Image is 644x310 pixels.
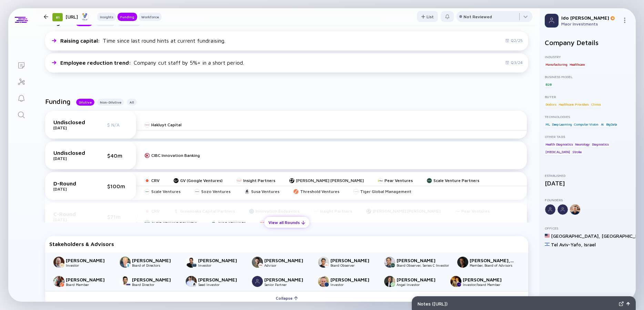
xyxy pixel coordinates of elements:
[545,198,630,202] div: Founders
[76,99,94,106] button: Dilutive
[574,141,590,148] div: Neurology
[561,21,619,26] div: Maor Investments
[60,60,132,66] span: Employee reduction trend :
[551,242,583,247] div: Tel Aviv-Yafo ,
[558,101,590,108] div: Healthcare Providers
[551,233,600,239] div: [GEOGRAPHIC_DATA] ,
[65,12,89,21] div: [URL]
[385,178,413,183] div: Pear Ventures
[330,282,376,287] div: Investor
[397,282,442,287] div: Angel Investor
[545,173,630,178] div: Established
[296,178,364,183] div: [PERSON_NAME] [PERSON_NAME]
[545,39,630,46] h2: Company Details
[545,115,630,119] div: Technologies
[397,263,449,267] div: Board Observer, Series C Investor
[151,153,200,158] div: CIBC Innovation Banking
[53,119,88,125] div: Undisclosed
[569,61,585,68] div: Healthcare
[384,257,395,268] img: Jeremy Kaufmann picture
[180,178,223,183] div: GV (Google Ventures)
[463,277,508,282] div: [PERSON_NAME]
[417,11,438,22] div: List
[573,121,599,128] div: Computer Vision
[545,233,550,238] img: United States Flag
[264,277,310,282] div: [PERSON_NAME]
[49,241,524,247] div: Stakeholders & Advisors
[144,178,160,183] a: CRV
[318,276,329,287] img: Dror Berman picture
[545,95,630,99] div: Buyer
[120,276,131,287] img: Mamoon Hamid picture
[107,183,128,189] div: $100m
[545,242,550,247] img: Israel Flag
[264,263,310,267] div: Advisor
[97,13,116,20] div: Insights
[463,14,492,19] div: Not Reviewed
[186,276,197,287] img: Chad Byers picture
[45,97,71,105] h2: Funding
[561,15,619,21] div: Ido [PERSON_NAME]
[470,257,515,263] div: [PERSON_NAME], PhD (He/His)
[545,180,630,187] div: [DATE]
[545,75,630,79] div: Business Model
[139,13,162,20] div: Workforce
[53,156,88,161] div: [DATE]
[545,226,630,230] div: Offices
[272,293,302,303] div: Collapse
[60,60,244,66] div: Company cut staff by 5%+ in a short period.
[417,11,438,22] button: List
[264,282,310,287] div: Senior Partner
[591,101,602,108] div: Clinics
[545,121,551,128] div: ML
[132,277,177,282] div: [PERSON_NAME]
[545,14,559,28] img: Profile Picture
[151,178,160,183] div: CRV
[236,178,275,183] a: Insight Partners
[572,149,582,156] div: Stroke
[264,217,309,228] button: View all Rounds
[397,257,442,263] div: [PERSON_NAME]
[117,13,137,21] button: Funding
[626,302,630,306] img: Open Notes
[132,257,177,263] div: [PERSON_NAME]
[198,277,244,282] div: [PERSON_NAME]
[66,263,111,267] div: Investor
[53,125,88,130] div: [DATE]
[53,257,64,268] img: Jim Jones picture
[378,178,413,183] a: Pear Ventures
[427,178,479,183] a: Scale Venture Partners
[97,99,124,106] div: Non-Dilutive
[132,282,177,287] div: Board Director
[605,121,618,128] div: BigData
[545,101,557,108] div: Doctors
[144,122,182,127] a: Hakluyt Capital
[8,106,34,122] a: Search
[551,121,572,128] div: Deep Learning
[198,257,244,263] div: [PERSON_NAME]
[45,291,528,305] button: Collapse
[330,277,376,282] div: [PERSON_NAME]
[243,178,275,183] div: Insight Partners
[107,122,128,128] div: $ N/A
[8,89,34,106] a: Reminders
[53,150,88,156] div: Undisclosed
[545,55,630,59] div: Industry
[117,13,137,20] div: Funding
[198,282,244,287] div: Seed Investor
[144,153,200,158] a: CIBC Innovation Banking
[591,141,610,148] div: Diagnostics
[450,276,461,287] img: Kevin Ding picture
[53,180,88,186] div: D-Round
[545,149,571,156] div: [MEDICAL_DATA]
[470,263,515,267] div: Member, Board of Advisors
[53,186,88,192] div: [DATE]
[60,38,225,44] div: Time since last round hints at current fundraising.
[127,99,137,106] button: All
[384,276,395,287] img: Konstantine Buhler picture
[397,277,442,282] div: [PERSON_NAME]
[66,277,111,282] div: [PERSON_NAME]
